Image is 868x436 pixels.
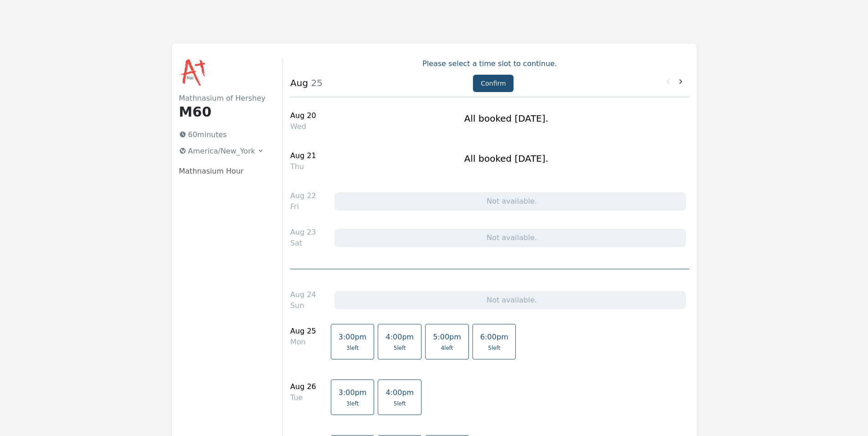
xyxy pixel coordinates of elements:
span: 5 left [488,344,500,352]
span: 3:00pm [339,388,367,397]
h1: M60 [179,104,268,120]
div: Not available. [334,229,686,247]
p: Please select a time slot to continue. [290,58,689,69]
span: 5 left [394,344,406,352]
div: Aug 20 [290,110,316,121]
div: Aug 24 [290,289,316,300]
div: Sat [290,238,316,249]
div: Aug 26 [290,381,316,392]
span: 5:00pm [433,333,461,341]
p: 60 minutes [175,128,268,142]
div: Aug 21 [290,150,316,161]
div: Aug 22 [290,190,316,201]
div: Aug 23 [290,227,316,238]
span: 3 left [346,344,359,352]
div: Sun [290,300,316,311]
div: Mon [290,337,316,348]
span: 4 left [441,344,453,352]
button: Confirm [473,75,514,92]
img: Mathnasium of Hershey [179,58,208,87]
div: Thu [290,161,316,172]
div: Tue [290,392,316,403]
h2: Mathnasium of Hershey [179,93,268,104]
span: 6:00pm [480,333,508,341]
button: America/New_York [175,144,268,159]
span: 3 left [346,400,359,407]
span: 4:00pm [385,388,414,397]
div: Fri [290,201,316,212]
span: 3:00pm [339,333,367,341]
p: Mathnasium Hour [179,166,268,177]
div: Not available. [334,192,686,210]
span: 25 [308,77,323,88]
div: Wed [290,121,316,132]
h1: All booked [DATE]. [464,152,549,165]
div: Aug 25 [290,326,316,337]
strong: Aug [290,77,308,88]
h1: All booked [DATE]. [464,112,549,125]
span: 5 left [394,400,406,407]
span: 4:00pm [385,333,414,341]
div: Not available. [334,291,686,309]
